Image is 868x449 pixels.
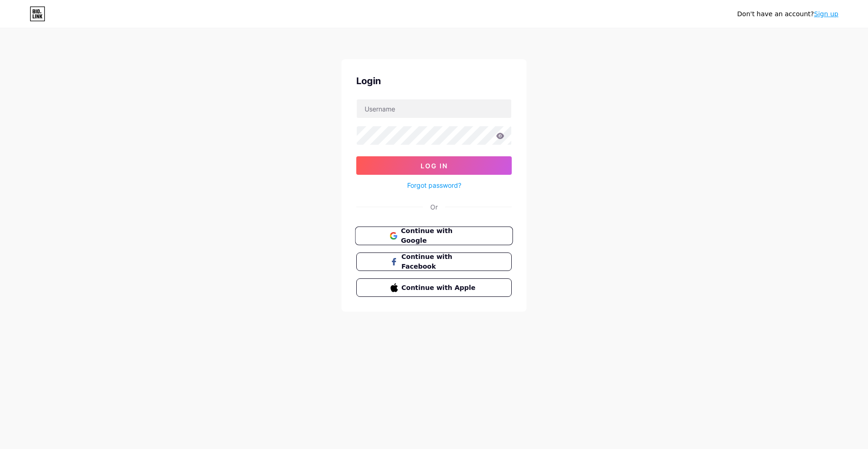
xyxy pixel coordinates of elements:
a: Continue with Google [356,227,512,245]
span: Log In [421,162,448,170]
div: Or [430,202,438,212]
button: Continue with Google [355,227,513,246]
span: Continue with Google [401,226,478,246]
span: Continue with Apple [402,283,478,293]
div: Login [356,74,512,88]
button: Continue with Apple [356,278,512,297]
button: Continue with Facebook [356,252,512,271]
a: Forgot password? [407,180,461,190]
span: Continue with Facebook [402,252,478,271]
a: Sign up [814,10,838,18]
button: Log In [356,156,512,175]
div: Don't have an account? [737,9,838,19]
input: Username [357,99,511,118]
